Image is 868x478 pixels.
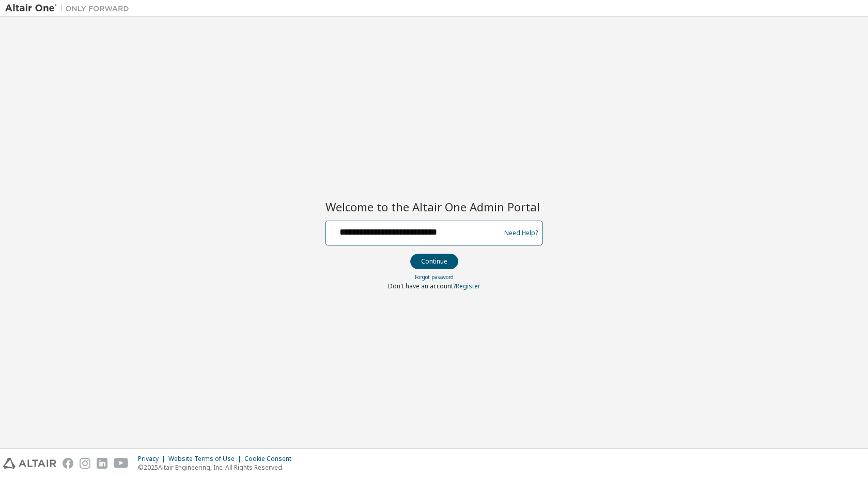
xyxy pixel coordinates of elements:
[504,233,538,233] a: Need Help?
[3,458,56,469] img: altair_logo.svg
[456,282,481,290] a: Register
[168,455,244,463] div: Website Terms of Use
[410,254,458,269] button: Continue
[415,273,454,281] a: Forgot password
[244,455,298,463] div: Cookie Consent
[5,3,134,13] img: Altair One
[138,455,168,463] div: Privacy
[97,458,107,469] img: linkedin.svg
[388,282,456,290] span: Don't have an account?
[138,463,298,472] p: © 2025 Altair Engineering, Inc. All Rights Reserved.
[63,458,73,469] img: facebook.svg
[114,458,129,469] img: youtube.svg
[80,458,90,469] img: instagram.svg
[326,199,542,214] h2: Welcome to the Altair One Admin Portal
